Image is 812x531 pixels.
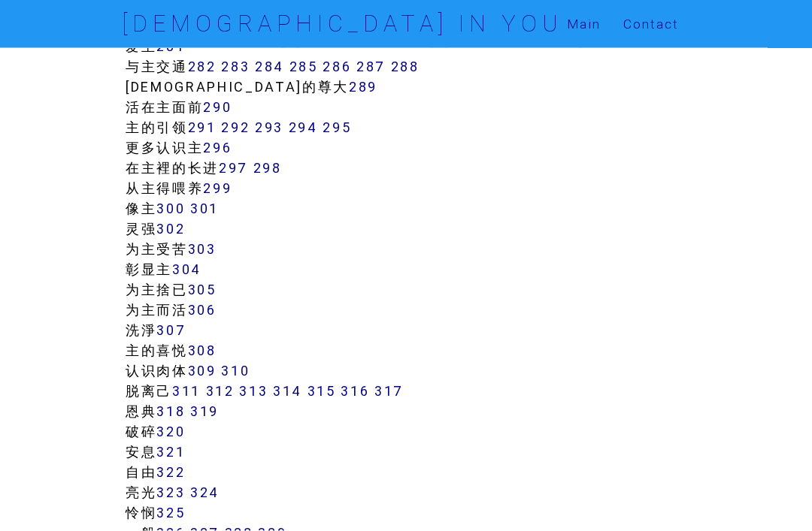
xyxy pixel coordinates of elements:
[156,484,185,501] a: 323
[289,119,318,136] a: 294
[356,58,386,75] a: 287
[156,443,185,460] a: 321
[221,119,250,136] a: 292
[255,58,284,75] a: 284
[374,382,404,400] a: 317
[156,200,185,217] a: 300
[188,119,217,136] a: 291
[308,382,336,400] a: 315
[156,220,185,237] a: 302
[289,58,318,75] a: 285
[206,382,235,400] a: 312
[273,382,302,400] a: 314
[190,484,220,501] a: 324
[172,382,201,400] a: 311
[188,240,217,258] a: 303
[188,58,217,75] a: 282
[341,382,369,400] a: 316
[190,200,219,217] a: 301
[188,342,217,359] a: 308
[156,504,185,521] a: 325
[203,139,232,156] a: 296
[323,119,351,136] a: 295
[203,98,232,116] a: 290
[221,362,250,379] a: 310
[253,159,282,176] a: 298
[190,403,219,420] a: 319
[239,382,268,400] a: 313
[349,78,377,95] a: 289
[188,301,217,318] a: 306
[748,463,801,520] iframe: Chat
[156,463,185,481] a: 322
[391,58,420,75] a: 288
[188,281,217,298] a: 305
[323,58,351,75] a: 286
[219,159,248,176] a: 297
[156,423,185,440] a: 320
[156,403,185,420] a: 318
[203,180,232,197] a: 299
[172,261,201,278] a: 304
[188,362,217,379] a: 309
[221,58,250,75] a: 283
[255,119,283,136] a: 293
[156,321,186,339] a: 307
